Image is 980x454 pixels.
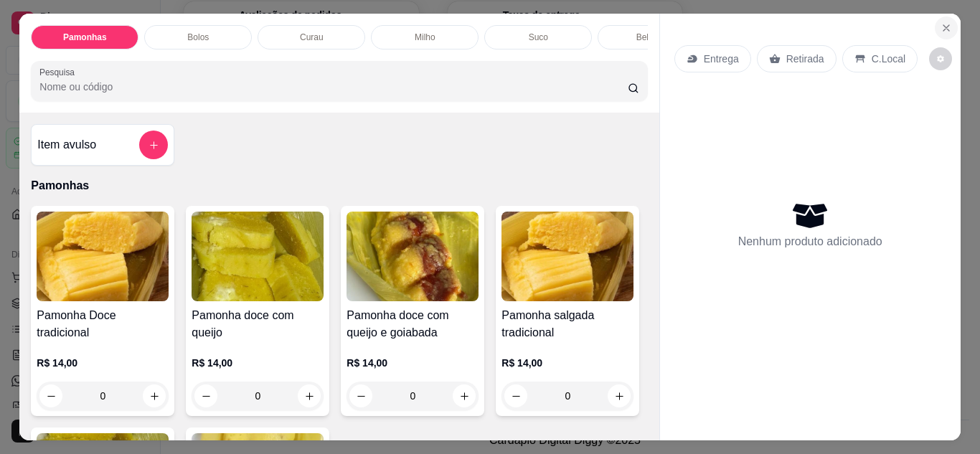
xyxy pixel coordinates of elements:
button: decrease-product-quantity [504,384,527,407]
p: R$ 14,00 [347,356,479,370]
button: decrease-product-quantity [929,47,952,70]
p: Nenhum produto adicionado [738,233,882,250]
p: Bolos [187,32,209,43]
button: increase-product-quantity [143,384,166,407]
h4: Pamonha salgada tradicional [501,307,633,341]
p: Bebidas [636,32,667,43]
input: Pesquisa [39,80,628,94]
label: Pesquisa [39,66,80,78]
p: Retirada [786,52,824,66]
img: product-image [347,212,479,301]
p: Pamonhas [31,177,647,194]
h4: Pamonha Doce tradicional [37,307,169,341]
h4: Item avulso [37,136,96,153]
button: decrease-product-quantity [39,384,62,407]
button: Close [935,16,958,39]
p: Suco [529,32,548,43]
p: Curau [300,32,324,43]
button: increase-product-quantity [298,384,321,407]
img: product-image [501,212,633,301]
button: decrease-product-quantity [349,384,372,407]
h4: Pamonha doce com queijo e goiabada [347,307,479,341]
button: increase-product-quantity [608,384,631,407]
p: R$ 14,00 [192,356,324,370]
img: product-image [37,212,169,301]
p: Milho [415,32,435,43]
p: R$ 14,00 [501,356,633,370]
h4: Pamonha doce com queijo [192,307,324,341]
img: product-image [192,212,324,301]
button: add-separate-item [139,131,168,159]
p: Pamonhas [63,32,107,43]
p: C.Local [872,52,905,66]
button: decrease-product-quantity [194,384,217,407]
p: Entrega [704,52,739,66]
p: R$ 14,00 [37,356,169,370]
button: increase-product-quantity [453,384,476,407]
